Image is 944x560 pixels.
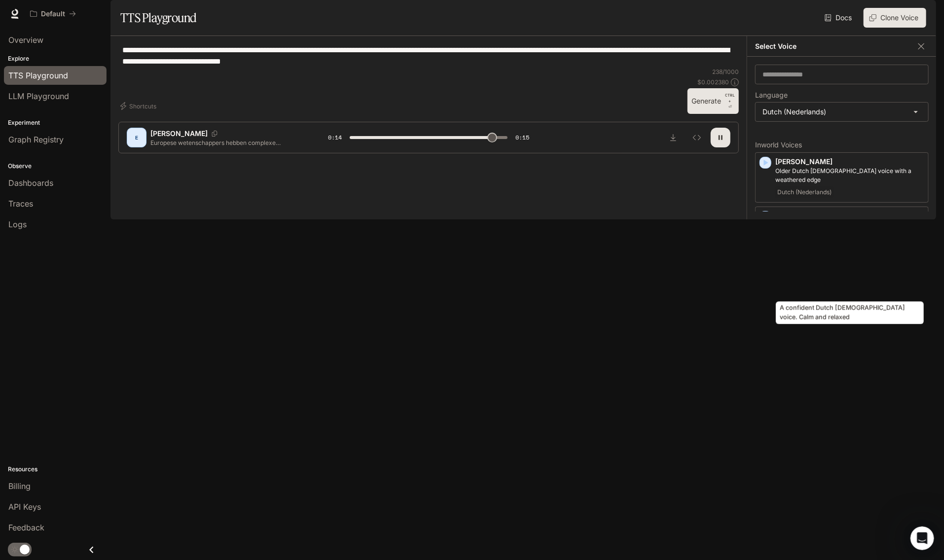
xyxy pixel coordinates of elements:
p: Inworld Voices [755,141,929,148]
button: Copy Voice ID [208,131,221,137]
button: Download audio [663,128,683,147]
p: [PERSON_NAME] [150,129,208,139]
span: 0:15 [515,133,529,142]
span: 0:14 [328,133,342,142]
div: A confident Dutch [DEMOGRAPHIC_DATA] voice. Calm and relaxed [776,302,924,324]
a: Docs [823,8,856,28]
button: GenerateCTRL +⏎ [688,88,739,114]
p: [PERSON_NAME] [775,157,924,167]
div: E [129,130,145,145]
p: Katrien [775,211,924,221]
p: Language [755,92,788,99]
button: Shortcuts [118,98,160,114]
p: CTRL + [725,92,735,104]
span: Dutch (Nederlands) [775,186,834,198]
button: All workspaces [26,4,80,24]
iframe: Intercom live chat [910,526,934,550]
p: Older Dutch male voice with a weathered edge [775,167,924,184]
button: Clone Voice [864,8,926,28]
p: Europese wetenschappers hebben complexe organische moleculen gevonden in ijskorrels die afkomstig... [150,139,304,147]
button: Inspect [687,128,707,147]
h1: TTS Playground [120,8,197,28]
p: Default [41,10,65,18]
p: $ 0.002380 [697,78,729,86]
div: Dutch (Nederlands) [756,103,928,121]
p: ⏎ [725,92,735,110]
p: 238 / 1000 [712,68,739,76]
